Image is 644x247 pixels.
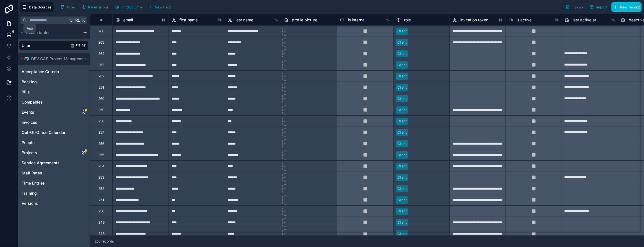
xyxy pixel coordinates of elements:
[397,130,407,135] div: Client
[27,26,33,31] div: App
[292,17,317,23] span: profile picture
[404,17,411,23] span: role
[155,5,171,9] span: New field
[516,17,532,23] span: is active
[98,220,104,225] div: 249
[397,29,407,34] div: Client
[397,141,407,146] div: Client
[179,17,198,23] span: first name
[98,164,104,169] div: 254
[564,2,588,12] button: Export
[588,2,609,12] button: Import
[95,239,114,244] span: 255 records
[122,5,142,9] span: Find column
[98,142,104,146] div: 256
[397,74,407,79] div: Client
[99,198,104,202] div: 251
[29,5,52,9] span: Data Sources
[575,5,586,9] span: Export
[98,209,104,214] div: 250
[348,17,365,23] span: is internal
[397,220,407,225] div: Client
[79,3,113,11] a: Permissions
[397,40,407,45] div: Client
[98,153,104,157] div: 255
[397,197,407,203] div: Client
[94,18,108,22] div: #
[98,29,104,33] div: 266
[620,5,640,9] span: New record
[98,175,104,180] div: 253
[58,3,78,11] button: Filter
[397,85,407,90] div: Client
[596,5,607,9] span: Import
[98,232,104,236] div: 248
[397,119,407,124] div: Client
[99,85,104,90] div: 261
[98,108,104,112] div: 259
[69,17,81,24] span: Ctrl
[397,175,407,180] div: Client
[609,2,642,12] a: New record
[236,17,253,23] span: last name
[98,96,104,101] div: 260
[98,74,104,78] div: 262
[397,186,407,191] div: Client
[98,40,104,45] div: 265
[397,209,407,214] div: Client
[397,62,407,68] div: Client
[67,5,76,9] span: Filter
[397,51,407,56] div: Client
[573,17,596,23] span: last active at
[81,18,85,22] span: K
[397,107,407,113] div: Client
[460,17,488,23] span: invitation token
[123,17,133,23] span: email
[88,5,108,9] span: Permissions
[397,231,407,236] div: Client
[397,164,407,169] div: Client
[98,51,104,56] div: 264
[79,3,110,11] button: Permissions
[98,130,104,135] div: 257
[146,3,173,11] button: New field
[98,119,104,123] div: 258
[611,2,642,12] button: New record
[20,2,54,12] button: Data Sources
[397,96,407,101] div: Client
[113,3,144,11] button: Find column
[98,63,104,67] div: 263
[98,187,104,191] div: 252
[397,152,407,158] div: Client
